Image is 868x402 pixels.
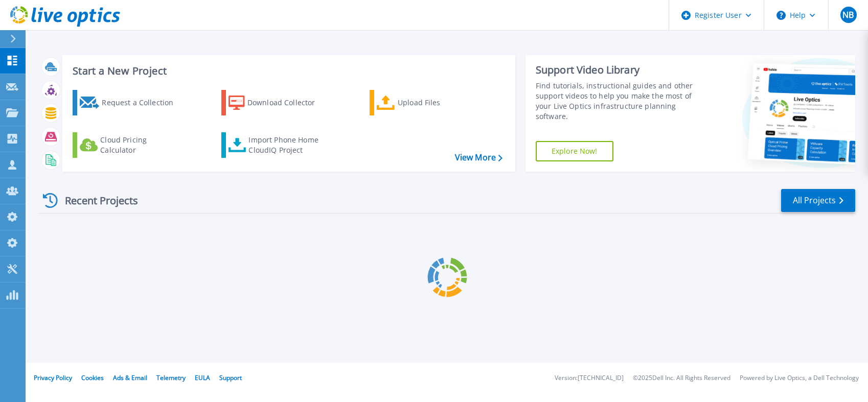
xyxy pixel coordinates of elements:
[73,90,187,115] a: Request a Collection
[100,135,182,155] div: Cloud Pricing Calculator
[536,141,613,161] a: Explore Now!
[156,373,186,382] a: Telemetry
[73,132,187,158] a: Cloud Pricing Calculator
[555,375,624,382] li: Version: [TECHNICAL_ID]
[740,375,859,382] li: Powered by Live Optics, a Dell Technology
[633,375,730,382] li: © 2025 Dell Inc. All Rights Reserved
[113,373,147,382] a: Ads & Email
[842,11,854,19] span: NB
[398,92,479,113] div: Upload Files
[536,81,702,122] div: Find tutorials, instructional guides and other support videos to help you make the most of your L...
[34,373,72,382] a: Privacy Policy
[248,135,328,155] div: Import Phone Home CloudIQ Project
[247,92,329,113] div: Download Collector
[455,153,502,162] a: View More
[102,92,184,113] div: Request a Collection
[370,90,484,115] a: Upload Files
[81,373,104,382] a: Cookies
[536,63,702,77] div: Support Video Library
[73,65,502,77] h3: Start a New Project
[195,373,210,382] a: EULA
[221,90,335,115] a: Download Collector
[219,373,242,382] a: Support
[39,188,152,213] div: Recent Projects
[781,189,855,212] a: All Projects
